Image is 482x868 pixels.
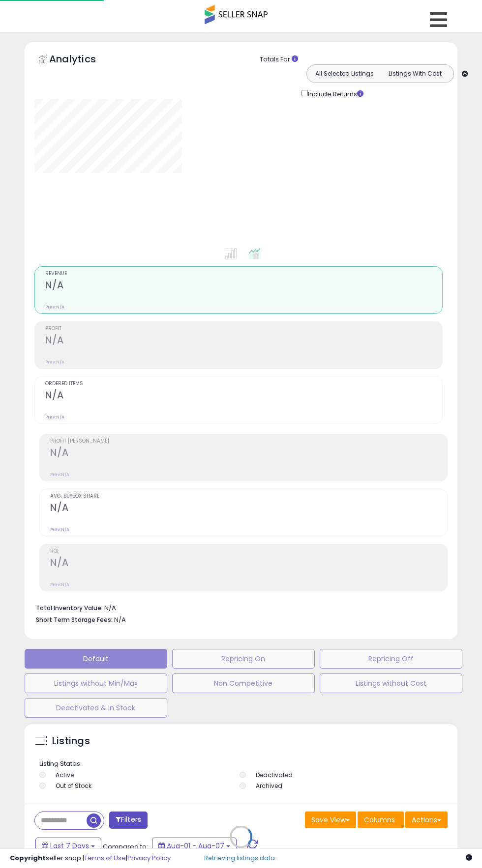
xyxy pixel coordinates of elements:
[50,447,447,460] h2: N/A
[25,698,167,718] button: Deactivated & In Stock
[45,326,442,332] span: Profit
[320,673,462,693] button: Listings without Cost
[36,604,103,612] b: Total Inventory Value:
[50,472,69,477] small: Prev: N/A
[10,853,46,863] strong: Copyright
[45,381,442,387] span: Ordered Items
[260,55,481,64] div: Totals For
[50,494,447,499] span: Avg. Buybox Share
[172,649,315,669] button: Repricing On
[25,673,167,693] button: Listings without Min/Max
[50,549,447,554] span: ROI
[45,280,442,293] h2: N/A
[36,601,440,613] li: N/A
[45,271,442,277] span: Revenue
[45,335,442,348] h2: N/A
[50,439,447,444] span: Profit [PERSON_NAME]
[45,304,64,310] small: Prev: N/A
[50,527,69,532] small: Prev: N/A
[50,557,447,570] h2: N/A
[25,649,167,669] button: Default
[49,52,115,68] h5: Analytics
[114,615,126,624] span: N/A
[172,673,315,693] button: Non Competitive
[204,854,278,863] div: Retrieving listings data..
[50,502,447,515] h2: N/A
[320,649,462,669] button: Repricing Off
[45,390,442,403] h2: N/A
[10,854,171,863] div: seller snap | |
[50,582,69,588] small: Prev: N/A
[45,359,64,365] small: Prev: N/A
[45,414,64,420] small: Prev: N/A
[36,616,113,624] b: Short Term Storage Fees:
